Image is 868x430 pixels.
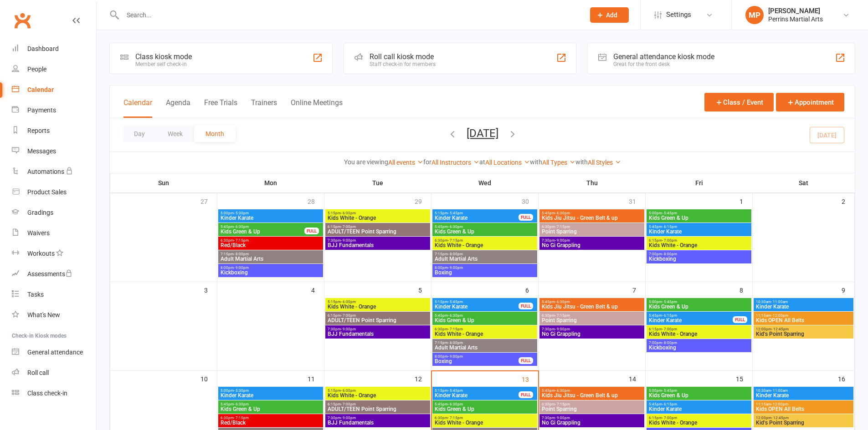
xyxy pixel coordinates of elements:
span: Kinder Karate [220,393,321,398]
span: - 9:00pm [448,354,463,359]
span: - 6:00pm [341,389,356,393]
span: 7:30pm [327,238,428,243]
strong: with [575,158,588,166]
span: Kids Green & Up [220,406,321,412]
span: No Gi Grappling [541,420,642,425]
div: Assessments [27,270,72,278]
div: 27 [200,193,217,208]
span: - 12:45pm [771,327,789,331]
span: Kid's Point Sparring [755,331,852,337]
span: 5:45pm [541,300,642,304]
th: Sun [110,173,217,192]
th: Mon [217,173,324,192]
span: - 8:00pm [234,252,249,256]
span: - 7:15pm [448,327,463,331]
span: Kids White - Orange [648,243,750,248]
div: 9 [842,282,854,297]
span: Add [606,11,617,19]
span: - 8:00pm [662,252,677,256]
span: - 5:45pm [448,211,463,215]
span: 5:45pm [434,225,535,229]
span: Kids White - Orange [434,420,535,425]
span: 12:00pm [755,416,852,420]
span: - 12:00pm [771,402,788,406]
th: Sat [753,173,855,192]
strong: You are viewing [344,158,388,166]
span: 7:00pm [648,341,750,345]
div: 5 [418,282,431,297]
a: Assessments [12,264,96,284]
span: 6:30pm [541,225,642,229]
span: - 7:00pm [662,416,677,420]
button: Add [590,7,629,23]
span: 5:00pm [648,300,750,304]
span: 6:30pm [541,402,642,406]
span: Kickboxing [648,256,750,262]
span: - 9:00pm [555,238,570,243]
div: MP [745,6,764,24]
span: - 11:00am [771,300,788,304]
span: 5:45pm [220,402,321,406]
div: Product Sales [27,188,67,196]
span: - 5:45pm [662,389,677,393]
th: Fri [646,173,753,192]
th: Tue [324,173,431,192]
span: Kids White - Orange [648,420,750,425]
span: 5:00pm [220,389,321,393]
span: 5:45pm [220,225,305,229]
strong: with [530,158,542,166]
div: 7 [632,282,645,297]
span: 5:15pm [434,389,519,393]
a: Messages [12,141,96,162]
a: Payments [12,100,96,121]
span: - 6:30pm [555,211,570,215]
button: Month [194,126,236,142]
div: 14 [629,371,645,386]
span: - 11:00am [771,389,788,393]
span: 6:15pm [648,416,750,420]
span: 6:30pm [220,238,321,243]
span: - 7:15pm [448,416,463,420]
a: Roll call [12,363,96,383]
span: - 6:30pm [448,314,463,318]
span: Kids White - Orange [327,215,428,221]
span: Kids Green & Up [648,304,750,309]
span: - 5:30pm [234,389,249,393]
input: Search... [120,9,578,21]
span: 5:00pm [220,211,321,215]
div: FULL [304,228,319,234]
span: Kids Green & Up [220,229,305,234]
div: Workouts [27,250,55,257]
span: Kids Jiu Jitsu - Green Belt & up [541,304,642,309]
span: - 7:00pm [662,238,677,243]
div: 2 [842,193,854,208]
span: 11:15am [755,402,852,406]
span: 5:45pm [648,314,733,318]
span: - 7:00pm [341,314,356,318]
span: 11:15am [755,314,852,318]
a: Calendar [12,80,96,100]
span: Kids Jiu Jitsu - Green Belt & up [541,215,642,221]
span: 5:45pm [541,389,642,393]
div: 12 [415,371,431,386]
div: Member self check-in [135,61,192,67]
span: Kinder Karate [434,304,519,309]
span: - 5:45pm [662,211,677,215]
span: 10:30am [755,389,852,393]
span: 6:15pm [327,402,428,406]
button: Trainers [251,98,277,118]
button: Agenda [166,98,190,118]
a: Product Sales [12,182,96,202]
span: Kinder Karate [434,393,519,398]
span: 7:30pm [541,327,642,331]
a: All Instructors [431,159,479,166]
div: Waivers [27,229,50,237]
a: Reports [12,121,96,141]
span: Settings [666,5,691,25]
a: Class kiosk mode [12,383,96,404]
div: Class kiosk mode [135,52,192,61]
span: 6:30pm [434,327,535,331]
span: - 6:30pm [448,225,463,229]
div: Class check-in [27,390,67,397]
div: General attendance [27,349,83,356]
